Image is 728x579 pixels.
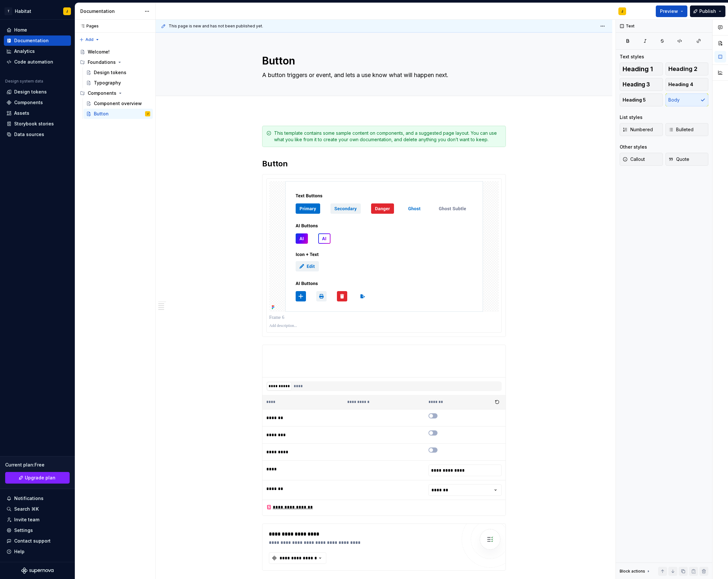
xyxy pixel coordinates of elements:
[14,548,25,555] div: Help
[620,567,651,576] div: Block actions
[14,121,54,127] div: Storybook stories
[77,57,153,67] div: Foundations
[4,108,71,118] a: Assets
[15,8,31,15] div: Habitat
[668,81,693,88] span: Heading 4
[665,78,709,91] button: Heading 4
[80,8,141,15] div: Documentation
[14,48,35,54] div: Analytics
[25,475,55,481] span: Upgrade plan
[85,37,93,42] span: Add
[14,516,39,523] div: Invite team
[14,527,33,534] div: Settings
[261,53,505,69] textarea: Button
[4,504,71,514] button: Search ⌘K
[88,90,116,96] div: Components
[4,97,71,108] a: Components
[620,144,647,150] div: Other styles
[665,153,709,166] button: Quote
[77,47,153,119] div: Page tree
[14,110,29,116] div: Assets
[14,538,51,544] div: Contact support
[660,8,678,15] span: Preview
[262,159,506,169] h2: Button
[620,78,663,91] button: Heading 3
[84,78,153,88] a: Typography
[77,88,153,98] div: Components
[623,97,646,103] span: Heading 5
[5,462,70,468] div: Current plan : Free
[94,69,126,76] div: Design tokens
[4,536,71,546] button: Contact support
[623,81,650,88] span: Heading 3
[77,24,99,29] div: Pages
[690,5,725,17] button: Publish
[4,546,71,557] button: Help
[84,109,153,119] a: ButtonJ
[620,114,643,121] div: List styles
[621,9,623,14] div: J
[88,59,116,65] div: Foundations
[14,27,27,33] div: Home
[623,156,645,162] span: Callout
[5,7,12,15] div: T
[4,46,71,56] a: Analytics
[665,63,709,75] button: Heading 2
[4,35,71,46] a: Documentation
[14,495,44,502] div: Notifications
[620,63,663,75] button: Heading 1
[66,9,68,14] div: J
[668,66,697,72] span: Heading 2
[656,5,687,17] button: Preview
[14,59,53,65] div: Code automation
[94,100,142,107] div: Component overview
[5,79,43,84] div: Design system data
[623,66,653,72] span: Heading 1
[1,4,74,18] button: THabitatJ
[620,93,663,106] button: Heading 5
[4,493,71,504] button: Notifications
[665,123,709,136] button: Bulleted
[4,129,71,140] a: Data sources
[261,70,505,80] textarea: A button triggers or event, and lets a use know what will happen next.
[21,567,54,574] svg: Supernova Logo
[620,123,663,136] button: Numbered
[84,67,153,78] a: Design tokens
[169,24,263,29] span: This page is new and has not been published yet.
[4,525,71,535] a: Settings
[14,506,39,512] div: Search ⌘K
[668,156,689,162] span: Quote
[94,80,121,86] div: Typography
[4,57,71,67] a: Code automation
[14,131,44,138] div: Data sources
[668,126,694,133] span: Bulleted
[4,87,71,97] a: Design tokens
[4,119,71,129] a: Storybook stories
[84,98,153,109] a: Component overview
[5,472,70,484] button: Upgrade plan
[94,111,109,117] div: Button
[77,35,102,44] button: Add
[274,130,502,143] div: This template contains some sample content on components, and a suggested page layout. You can us...
[699,8,716,15] span: Publish
[620,153,663,166] button: Callout
[14,37,49,44] div: Documentation
[147,111,148,117] div: J
[14,99,43,106] div: Components
[4,25,71,35] a: Home
[623,126,653,133] span: Numbered
[14,89,47,95] div: Design tokens
[4,515,71,525] a: Invite team
[77,47,153,57] a: Welcome!
[88,49,110,55] div: Welcome!
[620,54,644,60] div: Text styles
